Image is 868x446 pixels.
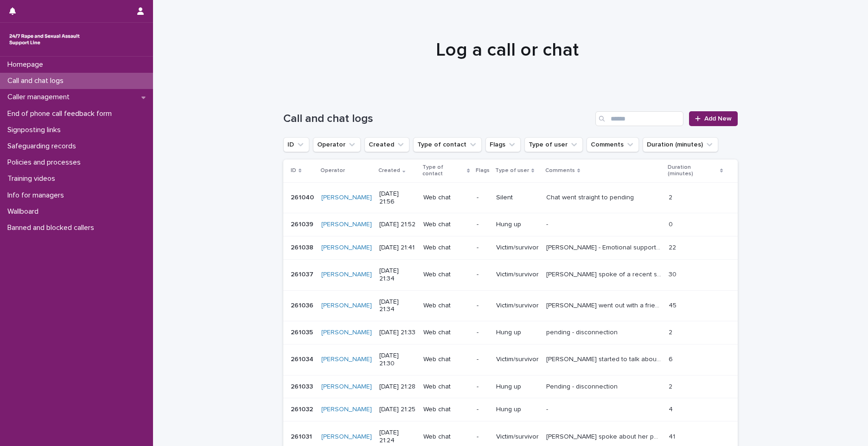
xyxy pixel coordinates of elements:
[546,300,664,310] p: Rebecca went out with a friend and met a few work colleagues last week Thursday. She had got a li...
[496,244,539,252] p: Victim/survivor
[496,221,539,229] p: Hung up
[689,111,738,126] a: Add New
[423,194,469,202] p: Web chat
[668,162,718,179] p: Duration (minutes)
[423,383,469,391] p: Web chat
[422,162,465,179] p: Type of contact
[291,219,315,229] p: 261039
[379,429,416,445] p: [DATE] 21:24
[423,433,469,441] p: Web chat
[587,137,639,152] button: Comments
[291,300,315,310] p: 261036
[524,137,583,152] button: Type of user
[643,137,718,152] button: Duration (minutes)
[291,327,315,337] p: 261035
[321,271,372,279] a: [PERSON_NAME]
[283,321,738,344] tr: 261035261035 [PERSON_NAME] [DATE] 21:33Web chat-Hung uppending - disconnectionpending - disconnec...
[496,194,539,202] p: Silent
[4,207,46,216] p: Wallboard
[291,404,315,414] p: 261032
[291,269,315,279] p: 261037
[364,137,409,152] button: Created
[669,431,677,441] p: 41
[4,109,119,118] p: End of phone call feedback form
[485,137,521,152] button: Flags
[7,30,82,49] img: rhQMoQhaT3yELyF149Cw
[283,398,738,421] tr: 261032261032 [PERSON_NAME] [DATE] 21:25Web chat-Hung up-- 44
[546,192,636,202] p: Chat went straight to pending
[669,219,675,229] p: 0
[4,60,51,69] p: Homepage
[669,381,674,391] p: 2
[291,192,316,202] p: 261040
[496,329,539,337] p: Hung up
[321,302,372,310] a: [PERSON_NAME]
[477,356,489,363] p: -
[283,182,738,213] tr: 261040261040 [PERSON_NAME] [DATE] 21:56Web chat-SilentChat went straight to pendingChat went stra...
[546,242,664,252] p: Julia - Emotional support regarding recent SA by someone they were previously dating. Explored gr...
[669,327,674,337] p: 2
[283,375,738,398] tr: 261033261033 [PERSON_NAME] [DATE] 21:28Web chat-Hung upPending - disconnectionPending - disconnec...
[379,267,416,283] p: [DATE] 21:34
[669,404,675,414] p: 4
[546,354,664,363] p: Chatter started to talk about a sa 2 years ago and that the person that did this has been recentl...
[476,166,490,176] p: Flags
[545,166,575,176] p: Comments
[321,329,372,337] a: [PERSON_NAME]
[495,166,529,176] p: Type of user
[283,213,738,236] tr: 261039261039 [PERSON_NAME] [DATE] 21:52Web chat-Hung up-- 00
[379,244,416,252] p: [DATE] 21:41
[291,242,315,252] p: 261038
[477,194,489,202] p: -
[423,329,469,337] p: Web chat
[669,354,675,363] p: 6
[379,298,416,314] p: [DATE] 21:34
[283,112,592,126] h1: Call and chat logs
[321,221,372,229] a: [PERSON_NAME]
[546,404,550,414] p: -
[291,166,296,176] p: ID
[291,354,315,363] p: 261034
[477,244,489,252] p: -
[595,111,683,126] input: Search
[4,93,77,102] p: Caller management
[496,302,539,310] p: Victim/survivor
[669,300,678,310] p: 45
[477,221,489,229] p: -
[496,406,539,414] p: Hung up
[546,219,550,229] p: -
[669,242,678,252] p: 22
[283,344,738,375] tr: 261034261034 [PERSON_NAME] [DATE] 21:30Web chat-Victim/survivor[PERSON_NAME] started to talk abou...
[313,137,361,152] button: Operator
[283,236,738,260] tr: 261038261038 [PERSON_NAME] [DATE] 21:41Web chat-Victim/survivor[PERSON_NAME] - Emotional support ...
[546,269,664,279] p: Chatter spoke of a recent situation that occurred with a lad that the chatter had been speaking t...
[280,39,734,61] h1: Log a call or chat
[496,433,539,441] p: Victim/survivor
[321,194,372,202] a: [PERSON_NAME]
[4,223,102,232] p: Banned and blocked callers
[423,302,469,310] p: Web chat
[546,431,664,441] p: chatter spoke about her partner expecting her to engage in sex with another man so that he would ...
[496,271,539,279] p: Victim/survivor
[291,381,315,391] p: 261033
[704,115,732,122] span: Add New
[477,406,489,414] p: -
[477,271,489,279] p: -
[379,406,416,414] p: [DATE] 21:25
[321,433,372,441] a: [PERSON_NAME]
[379,221,416,229] p: [DATE] 21:52
[477,383,489,391] p: -
[423,244,469,252] p: Web chat
[321,406,372,414] a: [PERSON_NAME]
[283,259,738,290] tr: 261037261037 [PERSON_NAME] [DATE] 21:34Web chat-Victim/survivor[PERSON_NAME] spoke of a recent si...
[423,356,469,363] p: Web chat
[423,221,469,229] p: Web chat
[546,327,619,337] p: pending - disconnection
[477,329,489,337] p: -
[423,271,469,279] p: Web chat
[379,383,416,391] p: [DATE] 21:28
[496,383,539,391] p: Hung up
[378,166,400,176] p: Created
[4,142,83,151] p: Safeguarding records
